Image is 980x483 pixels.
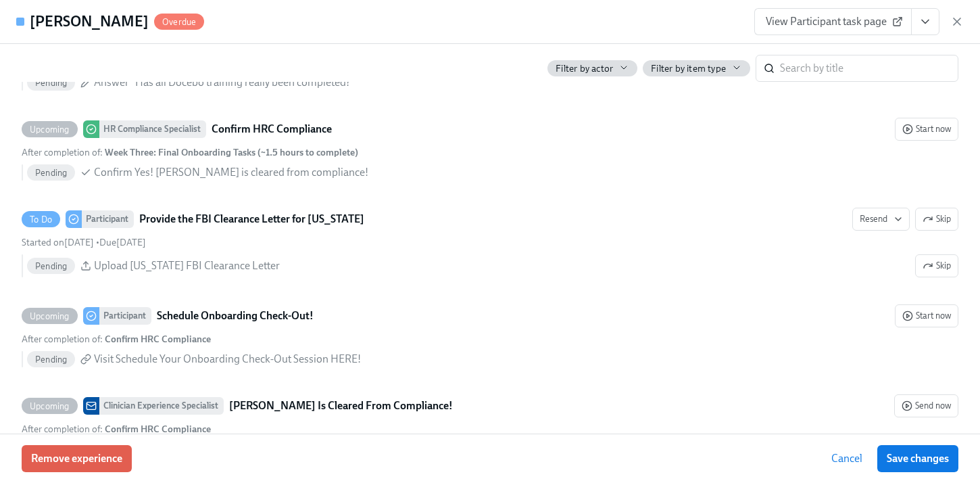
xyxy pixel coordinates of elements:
span: Tuesday, September 23rd 2025, 10:01 am [22,237,94,248]
span: Pending [27,354,75,365]
strong: Provide the FBI Clearance Letter for [US_STATE] [139,211,364,227]
a: View Participant task page [754,8,912,35]
div: HR Compliance Specialist [99,120,206,138]
span: Send now [902,399,951,413]
span: Upcoming [22,311,78,321]
div: Clinician Experience Specialist [99,397,224,415]
button: Filter by actor [547,60,637,76]
button: Save changes [877,445,958,472]
button: To DoParticipantProvide the FBI Clearance Letter for [US_STATE]SkipStarted on[DATE] •Due[DATE] Pe... [852,208,910,231]
button: Remove experience [22,445,132,472]
div: Participant [99,307,151,325]
strong: Confirm HRC Compliance [105,423,211,435]
h4: [PERSON_NAME] [30,11,149,32]
span: Upcoming [22,124,78,135]
strong: Schedule Onboarding Check-Out! [157,308,314,324]
span: Visit Schedule Your Onboarding Check-Out Session HERE! [94,352,361,367]
span: Resend [860,212,902,226]
input: Search by title [780,55,958,82]
button: To DoParticipantProvide the FBI Clearance Letter for [US_STATE]ResendSkipStarted on[DATE] •Due[DA... [915,254,958,277]
strong: Week Three: Final Onboarding Tasks (~1.5 hours to complete) [105,147,358,158]
button: Cancel [822,445,872,472]
button: UpcomingHR Compliance SpecialistConfirm HRC ComplianceAfter completion of: Week Three: Final Onbo... [895,118,958,141]
button: Filter by item type [643,60,750,76]
strong: [PERSON_NAME] Is Cleared From Compliance! [229,398,453,414]
span: Skip [923,259,951,273]
span: Pending [27,78,75,88]
span: Start now [902,309,951,323]
span: View Participant task page [766,15,900,28]
span: Upcoming [22,401,78,411]
span: Overdue [154,17,204,27]
span: Confirm Yes! [PERSON_NAME] is cleared from compliance! [94,165,368,180]
button: UpcomingParticipantSchedule Onboarding Check-Out!After completion of: Confirm HRC CompliancePendi... [895,304,958,327]
div: After completion of : [22,146,358,159]
span: Filter by actor [556,62,613,75]
strong: Confirm HRC Compliance [212,121,332,137]
span: Answer "Has all Docebo training really been completed?" [94,75,355,90]
button: To DoParticipantProvide the FBI Clearance Letter for [US_STATE]ResendStarted on[DATE] •Due[DATE] ... [915,208,958,231]
span: Pending [27,261,75,271]
span: Remove experience [31,452,122,465]
strong: Confirm HRC Compliance [105,333,211,345]
span: Filter by item type [651,62,726,75]
span: Start now [902,122,951,136]
button: View task page [911,8,939,35]
div: Participant [82,210,134,228]
span: To Do [22,214,60,225]
span: Tuesday, October 14th 2025, 10:00 am [99,237,146,248]
span: Upload [US_STATE] FBI Clearance Letter [94,258,280,273]
div: After completion of : [22,333,211,346]
span: Cancel [831,452,862,465]
button: UpcomingClinician Experience Specialist[PERSON_NAME] Is Cleared From Compliance!After completion ... [894,394,958,417]
span: Save changes [887,452,949,465]
span: Skip [923,212,951,226]
div: • [22,236,146,249]
span: Pending [27,168,75,178]
div: After completion of : [22,423,211,436]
